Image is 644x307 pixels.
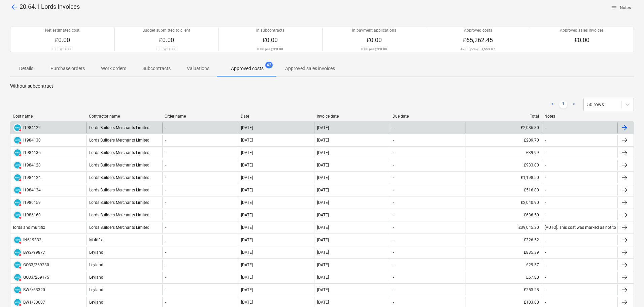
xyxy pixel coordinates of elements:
[165,300,166,305] div: -
[466,247,541,258] div: £835.39
[393,287,394,292] div: -
[466,197,541,208] div: £2,040.90
[493,36,644,307] iframe: Chat Widget
[165,138,166,143] div: -
[241,114,311,119] div: Date
[13,148,22,157] div: Invoice has been synced with Xero and its status is currently DELETED
[14,187,21,193] img: xero.svg
[393,188,394,192] div: -
[466,235,541,245] div: £326.52
[18,65,34,72] p: Details
[393,300,394,305] div: -
[241,238,253,242] div: [DATE]
[23,287,45,292] div: BW5/63320
[10,3,18,11] span: arrow_back
[393,138,394,143] div: -
[231,65,264,72] p: Approved costs
[241,300,253,305] div: [DATE]
[466,160,541,171] div: £933.00
[165,188,166,192] div: -
[393,213,394,217] div: -
[393,150,394,155] div: -
[165,250,166,255] div: -
[317,238,329,242] div: [DATE]
[89,114,160,119] div: Contractor name
[466,122,541,133] div: £2,086.80
[10,83,634,90] p: Without subcontract
[14,212,21,218] img: xero.svg
[461,47,495,51] p: 42.00 pcs @ £1,553.87
[23,125,41,130] div: I1984122
[23,200,41,205] div: I1986159
[317,163,329,167] div: [DATE]
[317,188,329,192] div: [DATE]
[23,275,49,280] div: GO33/269175
[14,124,21,131] img: xero.svg
[241,125,253,130] div: [DATE]
[86,197,162,208] div: Lords Builders Merchants Limited
[86,147,162,158] div: Lords Builders Merchants Limited
[241,200,253,205] div: [DATE]
[466,222,541,233] div: £39,045.30
[393,250,394,255] div: -
[23,263,49,267] div: GO33/269230
[45,28,79,33] p: Net estimated cost
[23,213,41,217] div: I1986160
[317,200,329,205] div: [DATE]
[466,272,541,283] div: £67.80
[241,213,253,217] div: [DATE]
[241,250,253,255] div: [DATE]
[165,163,166,167] div: -
[13,161,22,170] div: Invoice has been synced with Xero and its status is currently DELETED
[165,175,166,180] div: -
[317,263,329,267] div: [DATE]
[352,28,396,33] p: In payment applications
[560,28,604,33] p: Approved sales invoices
[241,275,253,280] div: [DATE]
[14,262,21,268] img: xero.svg
[13,273,22,282] div: Invoice has been synced with Xero and its status is currently DELETED
[466,135,541,146] div: £209.70
[187,65,209,72] p: Valuations
[14,174,21,181] img: xero.svg
[23,250,45,255] div: BW2/99877
[317,225,329,230] div: [DATE]
[23,238,41,242] div: IN619332
[13,236,22,244] div: Invoice has been synced with Xero and its status is currently DELETED
[165,114,235,119] div: Order name
[86,284,162,295] div: Leyland
[142,65,171,72] p: Subcontracts
[14,286,21,293] img: xero.svg
[14,237,21,243] img: xero.svg
[393,125,394,130] div: -
[86,247,162,258] div: Leyland
[466,147,541,158] div: £39.99
[165,225,166,230] div: -
[241,175,253,180] div: [DATE]
[317,250,329,255] div: [DATE]
[86,185,162,195] div: Lords Builders Merchants Limited
[23,150,41,155] div: I1984135
[466,172,541,183] div: £1,198.50
[241,150,253,155] div: [DATE]
[256,28,284,33] p: In subcontracts
[165,287,166,292] div: -
[393,238,394,242] div: -
[466,284,541,295] div: £253.28
[13,173,22,182] div: Invoice has been synced with Xero and its status is currently DELETED
[86,272,162,283] div: Leyland
[23,138,41,143] div: I1984130
[317,213,329,217] div: [DATE]
[393,225,394,230] div: -
[165,150,166,155] div: -
[14,137,21,144] img: xero.svg
[241,225,253,230] div: [DATE]
[14,199,21,206] img: xero.svg
[23,188,41,192] div: I1984134
[285,65,335,72] p: Approved sales invoices
[13,211,22,219] div: Invoice has been synced with Xero and its status is currently DELETED
[466,210,541,220] div: £636.50
[466,259,541,270] div: £29.57
[50,65,85,72] p: Purchase orders
[13,114,83,119] div: Cost name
